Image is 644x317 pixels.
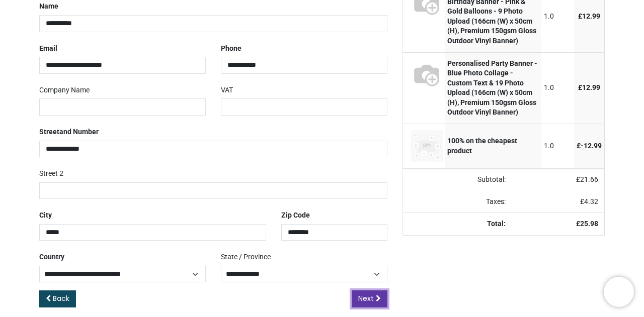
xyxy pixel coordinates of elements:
[447,137,517,155] strong: 100% on the cheapest product
[604,277,634,307] iframe: Brevo live chat
[39,82,90,99] label: Company Name
[39,249,64,266] label: Country
[39,124,99,141] label: Street
[53,293,69,303] span: Back
[576,220,598,228] strong: £
[352,290,387,307] a: Next
[403,191,512,213] td: Taxes:
[580,220,598,228] span: 25.98
[577,142,602,150] span: £
[576,175,598,183] span: £
[411,59,443,91] img: S69970 - [BN-02795-166W50H-BANNER_VY] Personalised Party Banner - Blue Photo Collage - Custom Tex...
[582,12,600,20] span: 12.99
[39,290,76,307] a: Back
[544,12,572,22] div: 1.0
[59,128,99,136] span: and Number
[544,83,572,93] div: 1.0
[39,165,63,182] label: Street 2
[411,130,443,162] img: 100% on the cheapest product
[578,83,600,91] span: £
[221,40,242,57] label: Phone
[581,142,602,150] span: -﻿12.99
[582,83,600,91] span: 12.99
[580,175,598,183] span: 21.66
[487,220,506,228] strong: Total:
[39,40,57,57] label: Email
[39,207,52,224] label: City
[578,12,600,20] span: £
[403,169,512,191] td: Subtotal:
[580,197,598,205] span: £
[358,293,374,303] span: Next
[447,59,537,117] strong: Personalised Party Banner - Blue Photo Collage - Custom Text & 19 Photo Upload (166cm (W) x 50cm ...
[221,82,233,99] label: VAT
[544,141,572,151] div: 1.0
[221,249,271,266] label: State / Province
[281,207,310,224] label: Zip Code
[584,197,598,205] span: 4.32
